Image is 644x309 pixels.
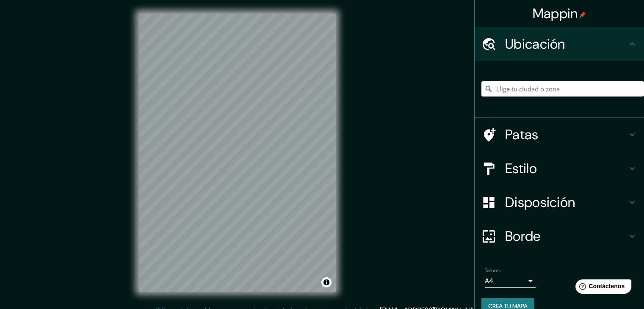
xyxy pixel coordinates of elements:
font: Borde [505,227,541,245]
input: Elige tu ciudad o zona [481,81,644,97]
div: Disposición [475,185,644,219]
font: Ubicación [505,35,565,53]
font: Tamaño [485,267,502,274]
iframe: Lanzador de widgets de ayuda [569,276,635,300]
div: Patas [475,118,644,152]
font: Estilo [505,160,537,177]
button: Activar o desactivar atribución [321,277,332,287]
font: Disposición [505,193,575,211]
canvas: Mapa [139,14,336,292]
font: Mappin [533,5,578,22]
font: A4 [485,276,493,285]
div: Ubicación [475,27,644,61]
div: Estilo [475,152,644,185]
div: Borde [475,219,644,253]
div: A4 [485,274,536,288]
img: pin-icon.png [579,11,586,18]
font: Patas [505,126,539,143]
